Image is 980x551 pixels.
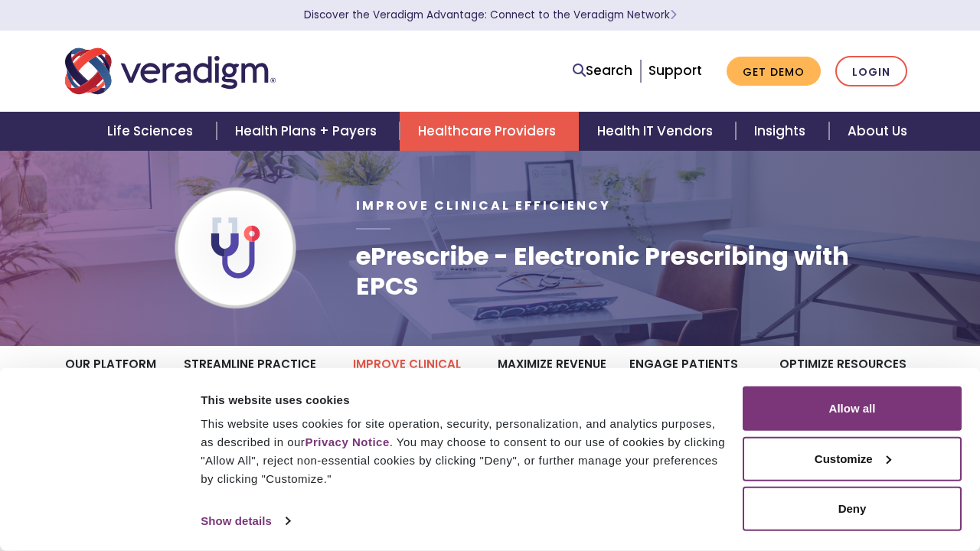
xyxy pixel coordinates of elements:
[304,8,677,22] a: Discover the Veradigm Advantage: Connect to the Veradigm NetworkLearn More
[743,487,962,531] button: Deny
[65,46,276,96] img: Veradigm logo
[201,390,725,409] div: This website uses cookies
[829,112,926,151] a: About Us
[217,112,400,151] a: Health Plans + Payers
[89,112,216,151] a: Life Sciences
[670,8,677,22] span: Learn More
[736,112,828,151] a: Insights
[727,57,821,86] a: Get Demo
[743,386,962,431] button: Allow all
[579,112,736,151] a: Health IT Vendors
[743,436,962,481] button: Customize
[356,197,611,214] span: Improve Clinical Efficiency
[356,242,915,301] h1: ePrescribe - Electronic Prescribing with EPCS
[305,435,389,448] a: Privacy Notice
[400,112,579,151] a: Healthcare Providers
[201,510,289,533] a: Show details
[835,56,907,87] a: Login
[573,60,632,81] a: Search
[201,415,725,488] div: This website uses cookies for site operation, security, personalization, and analytics purposes, ...
[648,61,702,80] a: Support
